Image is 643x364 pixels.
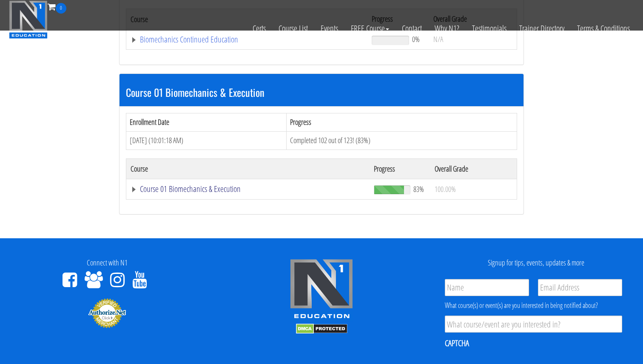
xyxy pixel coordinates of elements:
[286,113,517,132] th: Progress
[430,158,517,179] th: Overall Grade
[413,184,424,194] span: 83%
[296,324,347,334] img: DMCA.com Protection Status
[126,131,287,150] td: [DATE] (10:01:18 AM)
[290,259,353,322] img: n1-edu-logo
[538,279,622,296] input: Email Address
[88,298,126,328] img: Authorize.Net Merchant - Click to Verify
[435,259,637,267] h4: Signup for tips, events, updates & more
[430,179,517,199] td: 100.00%
[246,14,272,43] a: Certs
[466,14,513,43] a: Testimonials
[445,338,469,349] label: CAPTCHA
[571,14,636,43] a: Terms & Conditions
[314,14,344,43] a: Events
[344,14,395,43] a: FREE Course
[6,259,208,267] h4: Connect with N1
[395,14,428,43] a: Contact
[370,158,430,179] th: Progress
[56,3,66,14] span: 0
[126,113,287,132] th: Enrollment Date
[445,300,622,310] div: What course(s) or event(s) are you interested in being notified about?
[428,14,466,43] a: Why N1?
[126,87,517,98] h3: Course 01 Biomechanics & Execution
[48,1,66,12] a: 0
[513,14,571,43] a: Trainer Directory
[445,279,529,296] input: Name
[131,185,365,193] a: Course 01 Biomechanics & Execution
[286,131,517,150] td: Completed 102 out of 123! (83%)
[126,158,370,179] th: Course
[9,0,48,39] img: n1-education
[445,316,622,333] input: What course/event are you interested in?
[272,14,314,43] a: Course List
[412,34,420,44] span: 0%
